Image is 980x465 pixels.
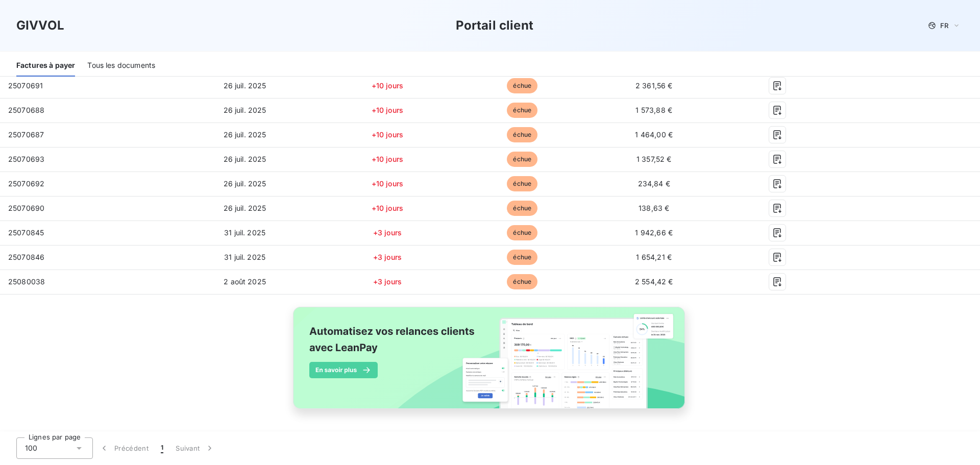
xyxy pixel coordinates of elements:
[372,179,403,188] span: +10 jours
[507,250,537,265] span: échue
[635,277,673,286] span: 2 554,42 €
[8,155,44,163] span: 25070693
[8,228,44,237] span: 25070845
[224,81,266,90] span: 26 juil. 2025
[16,55,75,77] div: Factures à payer
[636,155,672,163] span: 1 357,52 €
[8,106,44,114] span: 25070688
[224,155,266,163] span: 26 juil. 2025
[372,155,403,163] span: +10 jours
[8,253,44,261] span: 25070846
[8,179,44,188] span: 25070692
[224,130,266,139] span: 26 juil. 2025
[224,277,266,286] span: 2 août 2025
[507,78,537,93] span: échue
[25,443,37,453] span: 100
[507,274,537,289] span: échue
[155,437,169,459] button: 1
[8,277,45,286] span: 25080038
[372,204,403,212] span: +10 jours
[224,106,266,114] span: 26 juil. 2025
[93,437,155,459] button: Précédent
[456,16,533,35] h3: Portail client
[373,228,402,237] span: +3 jours
[87,55,155,77] div: Tous les documents
[636,253,672,261] span: 1 654,21 €
[169,437,221,459] button: Suivant
[507,127,537,142] span: échue
[224,228,265,237] span: 31 juil. 2025
[507,103,537,118] span: échue
[635,130,673,139] span: 1 464,00 €
[372,130,403,139] span: +10 jours
[16,16,64,35] h3: GIVVOL
[224,179,266,188] span: 26 juil. 2025
[161,443,163,453] span: 1
[507,152,537,167] span: échue
[224,204,266,212] span: 26 juil. 2025
[507,176,537,191] span: échue
[507,225,537,240] span: échue
[373,253,402,261] span: +3 jours
[8,81,43,90] span: 25070691
[8,204,44,212] span: 25070690
[284,301,696,426] img: banner
[8,130,44,139] span: 25070687
[224,253,265,261] span: 31 juil. 2025
[507,201,537,216] span: échue
[372,106,403,114] span: +10 jours
[372,81,403,90] span: +10 jours
[635,81,673,90] span: 2 361,56 €
[638,179,670,188] span: 234,84 €
[635,228,673,237] span: 1 942,66 €
[635,106,672,114] span: 1 573,88 €
[639,204,669,212] span: 138,63 €
[373,277,402,286] span: +3 jours
[940,21,948,30] span: FR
